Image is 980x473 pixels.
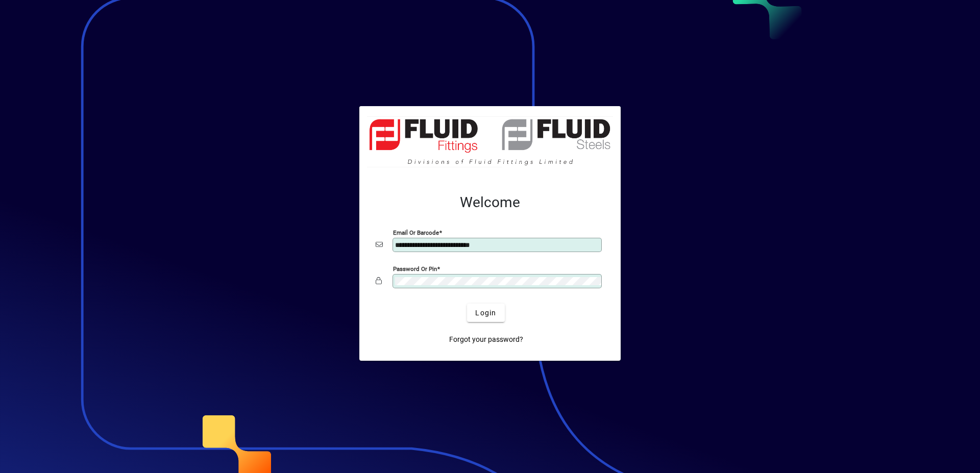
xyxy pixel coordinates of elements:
mat-label: Password or Pin [393,265,437,272]
button: Login [467,304,504,322]
span: Login [475,308,496,318]
h2: Welcome [376,194,604,211]
a: Forgot your password? [445,330,527,348]
mat-label: Email or Barcode [393,229,439,236]
span: Forgot your password? [449,334,523,345]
